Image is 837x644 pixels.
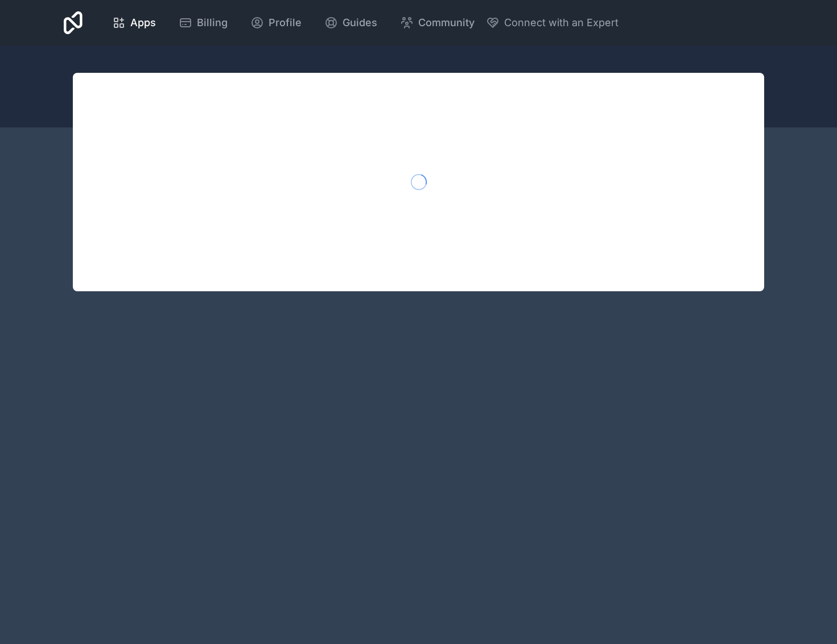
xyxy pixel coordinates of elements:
span: Community [418,15,475,31]
span: Profile [269,15,302,31]
a: Profile [241,10,311,35]
span: Guides [343,15,377,31]
span: Billing [197,15,228,31]
a: Community [391,10,484,35]
span: Apps [130,15,156,31]
a: Apps [103,10,165,35]
button: Connect with an Expert [486,15,619,31]
a: Guides [315,10,386,35]
a: Billing [170,10,237,35]
span: Connect with an Expert [504,15,619,31]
